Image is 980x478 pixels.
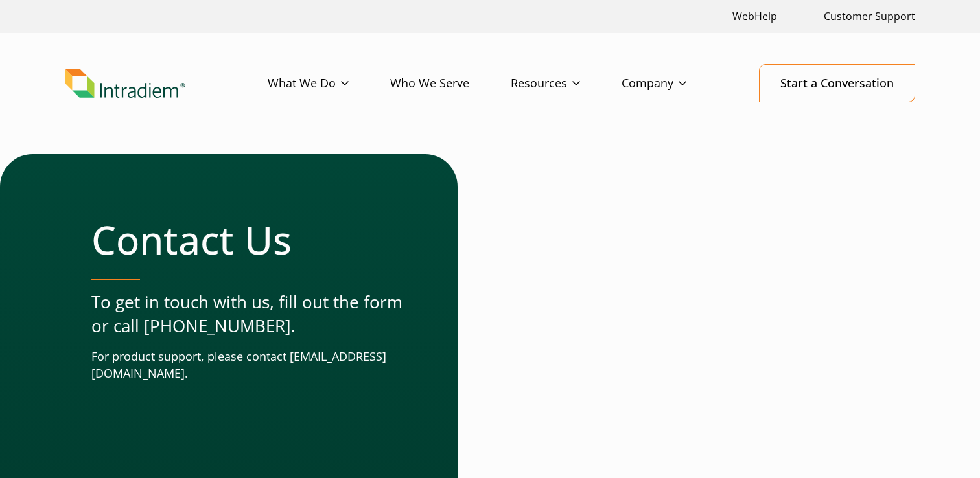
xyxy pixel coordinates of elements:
p: To get in touch with us, fill out the form or call [PHONE_NUMBER]. [91,290,406,339]
h1: Contact Us [91,216,406,263]
a: Link opens in a new window [727,3,782,30]
a: Company [622,65,728,102]
a: Resources [511,65,622,102]
p: For product support, please contact [EMAIL_ADDRESS][DOMAIN_NAME]. [91,348,406,382]
a: Customer Support [819,3,920,30]
a: Who We Serve [390,65,511,102]
img: Intradiem [65,69,185,98]
a: Start a Conversation [759,64,915,102]
a: What We Do [268,65,390,102]
a: Link to homepage of Intradiem [65,69,268,98]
